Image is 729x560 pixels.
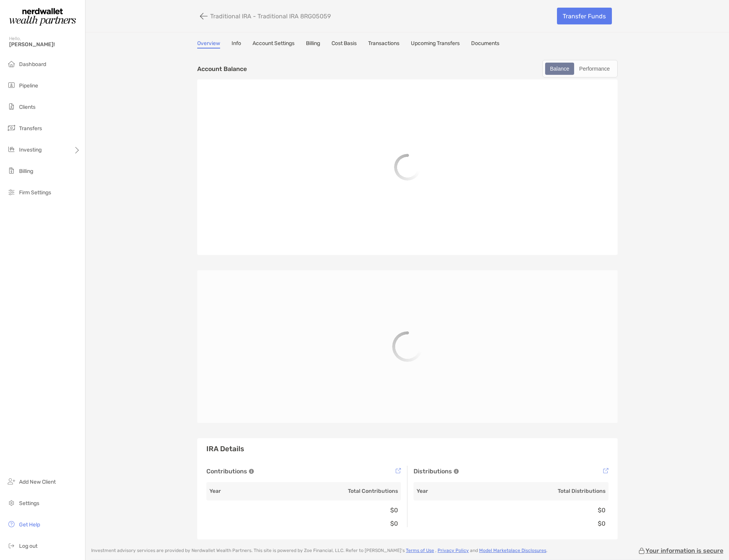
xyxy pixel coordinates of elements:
[7,59,16,68] img: dashboard icon
[7,477,16,486] img: add_new_client icon
[603,468,608,473] img: Tooltip
[206,444,608,453] h3: IRA Details
[7,187,16,197] img: firm-settings icon
[7,81,16,90] img: pipeline icon
[546,63,574,74] div: Balance
[348,488,398,494] p: Total Contributions
[253,40,294,48] a: Account Settings
[438,548,469,553] a: Privacy Policy
[7,498,16,507] img: settings icon
[19,147,42,153] span: Investing
[417,488,428,494] p: Year
[414,467,608,476] div: Distributions
[19,500,39,507] span: Settings
[19,125,42,132] span: Transfers
[406,548,434,553] a: Terms of Use
[557,8,612,24] a: Transfer Funds
[575,63,614,74] div: Performance
[390,507,398,514] p: $0
[19,543,37,549] span: Log out
[7,102,16,111] img: clients icon
[9,3,76,31] img: Zoe Logo
[7,123,16,132] img: transfers icon
[7,541,16,550] img: logout icon
[197,64,247,74] p: Account Balance
[306,40,320,48] a: Billing
[558,488,605,494] p: Total Distributions
[210,13,331,20] p: Traditional IRA - Traditional IRA 8RG05059
[396,468,401,473] img: Tooltip
[471,40,499,48] a: Documents
[411,40,460,48] a: Upcoming Transfers
[645,547,723,554] p: Your information is secure
[19,168,33,174] span: Billing
[91,548,547,554] p: Investment advisory services are provided by Nerdwallet Wealth Partners . This site is powered by...
[249,469,254,474] img: Tooltip
[9,41,80,48] span: [PERSON_NAME]!
[7,145,16,154] img: investing icon
[454,469,459,474] img: Tooltip
[19,61,46,68] span: Dashboard
[19,521,40,528] span: Get Help
[390,520,398,527] p: $0
[7,166,16,175] img: billing icon
[206,467,401,476] div: Contributions
[209,488,221,494] p: Year
[7,520,16,529] img: get-help icon
[368,40,399,48] a: Transactions
[19,104,35,110] span: Clients
[598,520,605,527] p: $0
[19,82,38,89] span: Pipeline
[598,507,605,514] p: $0
[19,479,56,485] span: Add New Client
[542,60,618,77] div: segmented control
[332,40,357,48] a: Cost Basis
[197,40,220,48] a: Overview
[479,548,546,553] a: Model Marketplace Disclosures
[19,189,51,196] span: Firm Settings
[232,40,241,48] a: Info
